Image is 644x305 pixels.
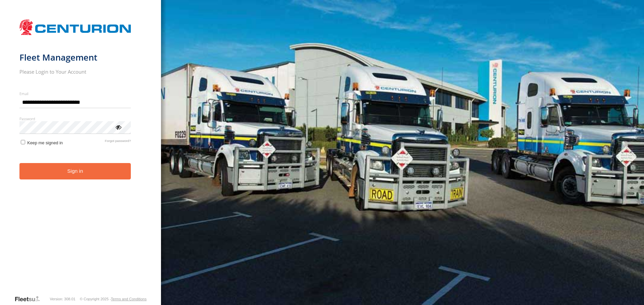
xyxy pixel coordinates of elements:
[19,19,131,36] img: Centurion Transport
[19,163,131,179] button: Sign in
[19,91,131,96] label: Email
[14,296,45,302] a: Visit our Website
[105,139,131,145] a: Forgot password?
[27,140,63,145] span: Keep me signed in
[115,124,121,130] div: ViewPassword
[19,16,142,295] form: main
[50,297,75,301] div: Version: 308.01
[21,140,25,144] input: Keep me signed in
[19,68,131,75] h2: Please Login to Your Account
[19,116,131,121] label: Password
[80,297,147,301] div: © Copyright 2025 -
[111,297,147,301] a: Terms and Conditions
[19,52,131,63] h1: Fleet Management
